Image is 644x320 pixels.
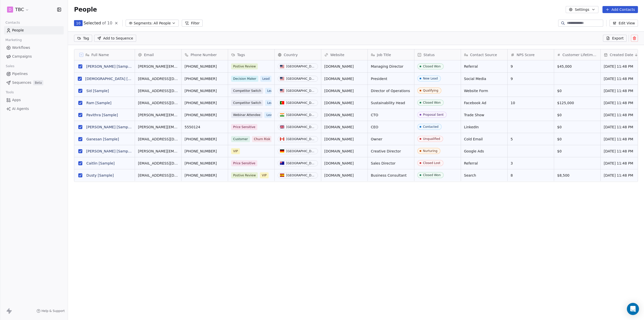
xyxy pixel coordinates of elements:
div: Full Name [74,49,135,60]
button: Export [603,35,627,42]
a: [PERSON_NAME] [Sample] [86,125,133,129]
span: Cold Email [464,137,504,142]
div: Status [414,49,461,60]
div: Closed Won [423,65,441,68]
span: Apps [12,97,21,103]
a: Pipelines [4,70,64,78]
span: $8,500 [557,173,597,178]
span: [DATE] 11:48 PM [604,125,644,130]
span: Add to Sequence [103,36,133,41]
div: [GEOGRAPHIC_DATA] [286,174,316,177]
div: NPS Score [508,49,554,60]
span: [DATE] 11:48 PM [604,76,644,81]
span: Workflows [12,45,30,50]
button: Add Contacts [602,6,638,13]
div: Closed Won [423,173,441,177]
a: [PERSON_NAME] [Sample] [86,64,133,68]
div: Phone Number [182,49,228,60]
a: Ram [Sample] [86,101,112,105]
span: Customer [231,136,250,142]
span: Trade Show [464,112,504,117]
span: People [12,28,24,33]
span: [EMAIL_ADDRESS][DOMAIN_NAME] [138,76,178,81]
div: [GEOGRAPHIC_DATA] [286,113,316,117]
span: [EMAIL_ADDRESS][DOMAIN_NAME] [138,161,178,166]
a: Campaigns [4,52,64,61]
span: Business Consultant [371,173,411,178]
div: Closed Won [423,101,441,104]
div: Open Intercom Messenger [627,303,639,315]
span: 3 [511,161,551,166]
div: [GEOGRAPHIC_DATA] [286,125,316,129]
span: 5 [511,137,551,142]
div: [GEOGRAPHIC_DATA] [286,149,316,153]
span: [PHONE_NUMBER] [185,173,225,178]
span: 9 [511,76,551,81]
span: Tools [4,89,16,96]
div: grid [74,60,135,301]
div: Tags [228,49,274,60]
span: 8 [511,173,551,178]
span: 10 [511,100,551,105]
span: Full Name [91,52,109,57]
span: Referral [464,161,504,166]
span: Competitor Switch [231,88,263,94]
span: Email [144,52,154,57]
span: $0 [557,137,597,142]
div: Unqualified [423,137,440,141]
span: [PERSON_NAME][EMAIL_ADDRESS][DOMAIN_NAME] [138,125,178,130]
div: Contact Source [461,49,507,60]
div: [GEOGRAPHIC_DATA] [286,137,316,141]
div: Qualifying [423,89,438,92]
span: Tags [237,52,245,57]
span: [EMAIL_ADDRESS][DOMAIN_NAME] [138,100,178,105]
span: Phone Number [191,52,217,57]
span: Creative Director [371,149,411,154]
a: Ganesan [Sample] [86,137,119,141]
span: [DATE] 11:48 PM [604,137,644,142]
span: Help & Support [42,309,65,313]
span: [PHONE_NUMBER] [185,88,225,93]
a: Caitlin [Sample] [86,161,115,165]
button: Edit View [610,20,638,27]
span: [PHONE_NUMBER] [185,64,225,69]
span: 5550124 [185,125,225,130]
span: $125,000 [557,100,597,105]
span: NPS Score [517,52,534,57]
span: 10 [76,21,81,26]
span: Sequences [12,80,31,85]
span: Postive Review [231,63,258,69]
span: Webinar Attendee [231,112,262,118]
span: [PHONE_NUMBER] [185,137,225,142]
span: LinkedIn [464,125,504,130]
span: [PHONE_NUMBER] [185,112,225,117]
div: [GEOGRAPHIC_DATA] [286,77,316,81]
span: Campaigns [12,54,32,59]
div: Country [275,49,321,60]
span: Marketing [3,36,24,44]
div: New Lead [423,77,438,80]
div: Customer Lifetime Value [554,49,600,60]
span: [PERSON_NAME][EMAIL_ADDRESS][DOMAIN_NAME] [138,112,178,117]
span: Website Form [464,88,504,93]
a: [DOMAIN_NAME] [324,137,354,141]
div: Website [321,49,368,60]
a: People [4,26,64,34]
a: Apps [4,96,64,104]
span: [PERSON_NAME][EMAIL_ADDRESS][DOMAIN_NAME] [138,149,178,154]
div: Closed Lost [423,161,440,165]
button: DTBC [6,5,30,14]
span: Social Media [464,76,504,81]
span: Google Ads [464,149,504,154]
span: Sales Director [371,161,411,166]
span: CEO [371,125,411,130]
span: [DATE] 11:48 PM [604,88,644,93]
a: [DOMAIN_NAME] [324,125,354,129]
span: [DATE] 11:48 PM [604,149,644,154]
span: President [371,76,411,81]
span: Competitor Switch [231,100,263,106]
a: Pavithra [Sample] [86,113,118,117]
span: [PHONE_NUMBER] [185,149,225,154]
div: Nurturing [423,149,437,153]
span: [DATE] 11:48 PM [604,161,644,166]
